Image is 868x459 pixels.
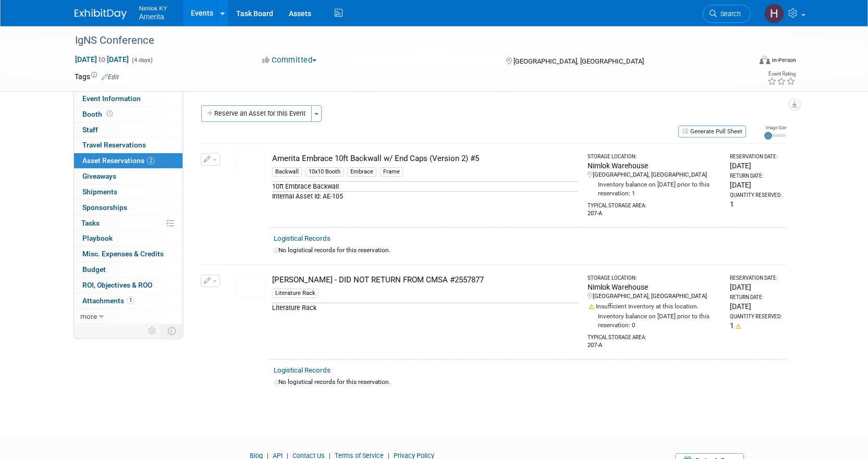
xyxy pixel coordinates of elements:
[201,105,312,122] button: Reserve an Asset for this Event
[82,126,98,134] span: Staff
[74,107,182,122] a: Booth
[74,138,182,153] a: Travel Reservations
[272,275,578,286] div: [PERSON_NAME] - DID NOT RETURN FROM CMSA #2557877
[80,312,97,320] span: more
[703,5,751,23] a: Search
[82,94,141,103] span: Event Information
[97,55,107,64] span: to
[730,180,781,190] div: [DATE]
[259,55,321,66] button: Committed
[235,275,265,297] img: View Images
[730,275,781,282] div: Reservation Date:
[730,192,781,199] div: Quantity Reserved:
[305,167,344,177] div: 10x10 Booth
[74,200,182,215] a: Sponsorships
[272,303,578,313] div: Literature Rack
[235,153,265,176] img: View Images
[82,281,152,289] span: ROI, Objectives & ROO
[74,246,182,262] a: Misc. Expenses & Credits
[143,324,162,338] td: Personalize Event Tab Strip
[75,71,119,82] td: Tags
[74,184,182,200] a: Shipments
[82,110,115,118] span: Booth
[272,181,578,191] div: 10ft Embrace Backwall
[588,292,721,301] div: [GEOGRAPHIC_DATA], [GEOGRAPHIC_DATA]
[272,289,319,298] div: Literature Rack
[678,126,746,138] button: Generate Pull Sheet
[588,282,721,292] div: Nimlok Warehouse
[74,278,182,293] a: ROI, Objectives & ROO
[75,9,127,19] img: ExhibitDay
[74,91,182,106] a: Event Information
[274,378,782,387] div: No logistical records for this reservation.
[74,309,182,324] a: more
[730,301,781,312] div: [DATE]
[81,219,100,227] span: Tasks
[730,294,781,301] div: Return Date:
[74,262,182,277] a: Budget
[147,157,155,165] span: 2
[82,234,113,242] span: Playbook
[105,110,115,118] span: Booth not reserved yet
[730,199,781,209] div: 1
[380,167,403,177] div: Frame
[75,55,129,64] span: [DATE] [DATE]
[272,153,578,164] div: Amerita Embrace 10ft Backwall w/ End Caps (Version 2) #5
[82,250,164,258] span: Misc. Expenses & Credits
[127,296,135,304] span: 1
[74,122,182,138] a: Staff
[730,153,781,160] div: Reservation Date:
[161,324,182,338] td: Toggle Event Tabs
[347,167,376,177] div: Embrace
[74,231,182,246] a: Playbook
[588,301,721,311] div: Insufficient Inventory at this location.
[274,366,331,374] a: Logistical Records
[272,167,302,177] div: Backwall
[588,275,721,282] div: Storage Location:
[689,54,797,70] div: Event Format
[139,2,167,13] span: Nimlok KY
[82,141,146,149] span: Travel Reservations
[588,160,721,171] div: Nimlok Warehouse
[274,234,331,242] a: Logistical Records
[74,169,182,184] a: Giveaways
[131,57,153,64] span: (4 days)
[102,73,119,81] a: Edit
[74,293,182,308] a: Attachments1
[767,71,796,77] div: Event Rating
[764,125,786,131] div: Image Size
[588,171,721,179] div: [GEOGRAPHIC_DATA], [GEOGRAPHIC_DATA]
[772,56,796,64] div: In-Person
[74,153,182,168] a: Asset Reservations2
[730,282,781,292] div: [DATE]
[730,313,781,320] div: Quantity Reserved:
[764,4,784,23] img: Hannah Durbin
[730,172,781,180] div: Return Date:
[274,246,782,255] div: No logistical records for this reservation.
[82,172,116,180] span: Giveaways
[588,311,721,330] div: Inventory balance on [DATE] prior to this reservation: 0
[588,209,721,218] div: 207-A
[82,296,135,305] span: Attachments
[588,198,721,209] div: Typical Storage Area:
[588,153,721,160] div: Storage Location:
[760,56,770,64] img: Format-Inperson.png
[272,191,578,201] div: Internal Asset Id: AE-105
[588,179,721,198] div: Inventory balance on [DATE] prior to this reservation: 1
[71,31,735,50] div: IgNS Conference
[730,160,781,171] div: [DATE]
[74,216,182,231] a: Tasks
[82,265,106,274] span: Budget
[588,330,721,341] div: Typical Storage Area:
[82,203,127,212] span: Sponsorships
[82,188,117,196] span: Shipments
[588,341,721,350] div: 207-A
[514,57,644,65] span: [GEOGRAPHIC_DATA], [GEOGRAPHIC_DATA]
[139,13,164,21] span: Amerita
[82,156,155,165] span: Asset Reservations
[717,10,741,18] span: Search
[730,320,781,331] div: 1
